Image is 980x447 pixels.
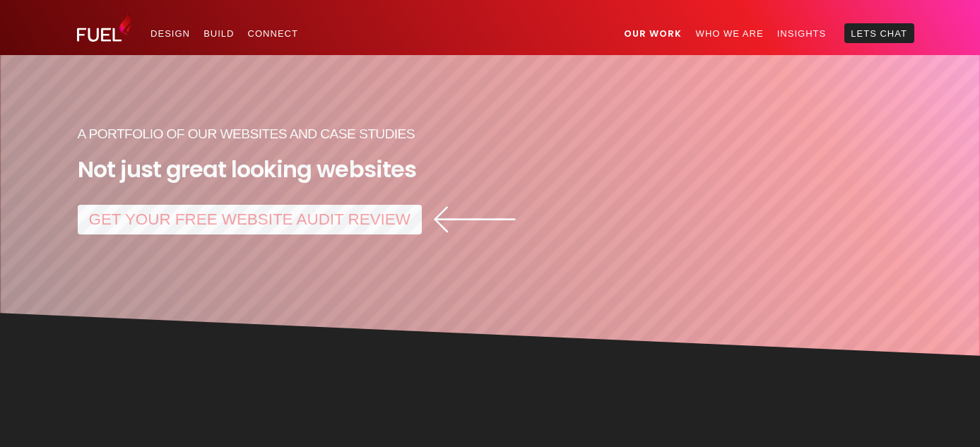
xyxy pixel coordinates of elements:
a: Design [144,23,197,44]
a: Insights [770,23,833,44]
a: Lets Chat [844,23,914,44]
a: Build [197,23,241,44]
a: Who We Are [689,23,770,44]
a: Connect [241,23,305,44]
img: Fuel Design Ltd - Website design and development company in North Shore, Auckland [77,11,134,42]
a: Our Work [618,23,689,44]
